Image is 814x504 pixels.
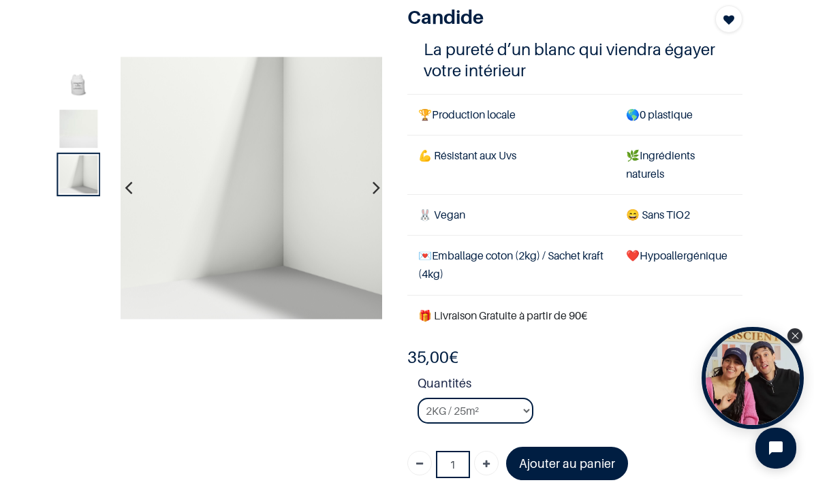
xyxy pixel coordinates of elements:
b: € [407,347,458,367]
td: Ingrédients naturels [615,135,742,194]
div: Open Tolstoy [702,327,804,429]
font: Ajouter au panier [519,456,615,471]
span: 35,00 [407,347,449,367]
span: 🌿 [626,148,640,162]
img: Product image [60,110,98,148]
td: Emballage coton (2kg) / Sachet kraft (4kg) [407,236,616,295]
span: 🌎 [626,108,640,121]
span: 🐰 Vegan [418,208,465,221]
td: Production locale [407,94,616,135]
span: 😄 S [626,208,648,221]
a: Supprimer [407,451,432,475]
strong: Quantités [418,374,743,398]
a: Ajouter au panier [506,447,628,480]
iframe: Tidio Chat [744,416,808,480]
span: Add to wishlist [723,12,734,28]
img: Product image [120,57,383,319]
div: Open Tolstoy widget [702,327,804,429]
img: Product image [60,156,98,194]
td: 0 plastique [615,94,742,135]
div: Close Tolstoy widget [787,328,802,343]
span: 💪 Résistant aux Uvs [418,148,516,162]
span: 🏆 [418,108,432,121]
div: Tolstoy bubble widget [702,327,804,429]
h4: La pureté d’un blanc qui viendra égayer votre intérieur [424,39,725,81]
font: 🎁 Livraison Gratuite à partir de 90€ [418,309,587,322]
button: Add to wishlist [715,5,742,33]
td: ❤️Hypoallergénique [615,236,742,295]
h1: Candide [407,5,693,29]
span: 💌 [418,249,432,262]
td: ans TiO2 [615,195,742,236]
a: Ajouter [474,451,499,475]
img: Product image [60,63,98,101]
